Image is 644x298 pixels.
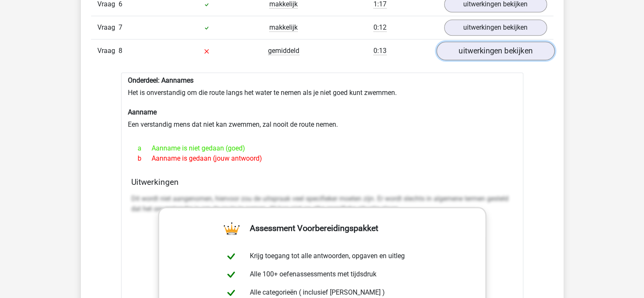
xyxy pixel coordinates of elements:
[444,19,547,36] a: uitwerkingen bekijken
[131,177,513,187] h4: Uitwerkingen
[269,23,298,32] span: makkelijk
[138,143,152,153] span: a
[131,143,513,153] div: Aanname is niet gedaan (goed)
[436,42,554,60] a: uitwerkingen bekijken
[97,46,119,56] span: Vraag
[373,47,387,55] span: 0:13
[373,23,387,32] span: 0:12
[131,194,513,214] p: Dit wordt niet aangenomen, hiervoor zou de uitspraak veel specifieker moeten zijn. Er wordt slech...
[128,108,517,116] h6: Aanname
[138,153,152,164] span: b
[268,47,299,55] span: gemiddeld
[128,76,517,84] h6: Onderdeel: Aannames
[131,153,513,164] div: Aanname is gedaan (jouw antwoord)
[97,22,119,33] span: Vraag
[119,47,122,55] span: 8
[119,23,122,31] span: 7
